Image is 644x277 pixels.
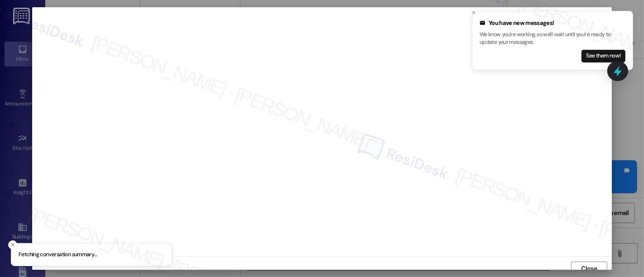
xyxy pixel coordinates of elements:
[582,50,625,62] button: See them now!
[19,251,97,259] p: Fetching conversation summary...
[469,8,478,17] button: Close toast
[480,19,625,28] div: You have new messages!
[480,31,625,47] p: We know you're working, so we'll wait until you're ready to update your messages.
[8,240,17,249] button: Close toast
[571,262,607,276] button: Close
[37,12,607,252] iframe: retool
[582,264,597,273] span: Close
